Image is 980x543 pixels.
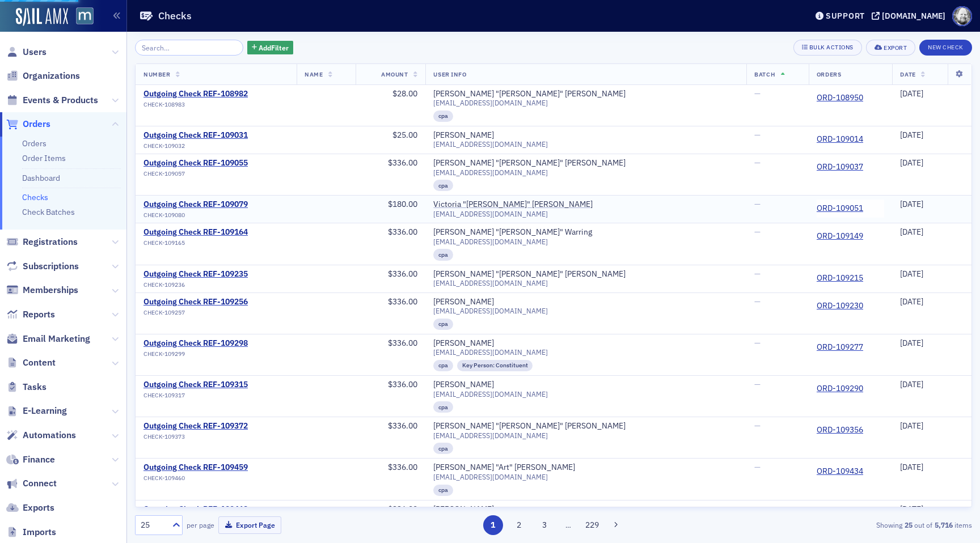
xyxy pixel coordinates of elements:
a: ORD-109290 [817,384,863,394]
a: ORD-109051 [817,203,863,214]
span: — [754,199,761,209]
a: Memberships [6,284,78,296]
a: [PERSON_NAME] "[PERSON_NAME]" Warring [433,227,592,237]
div: [DOMAIN_NAME] [882,11,945,21]
img: SailAMX [76,7,94,25]
span: Events & Products [23,94,98,107]
a: SailAMX [16,8,68,26]
a: Content [6,357,56,369]
a: Exports [6,502,54,514]
div: Outgoing Check REF-109031 [143,130,248,141]
div: Support [826,11,865,21]
a: Outgoing Check REF-109164 [143,227,248,237]
a: Outgoing Check REF-109079 [143,200,248,210]
button: [DOMAIN_NAME] [872,12,949,20]
div: Outgoing Check REF-109298 [143,338,248,349]
span: User Info [433,70,466,78]
span: [DATE] [900,269,923,279]
span: Exports [23,502,54,514]
span: Finance [23,453,55,466]
a: Victoria "[PERSON_NAME]" [PERSON_NAME] [433,200,593,210]
div: cpa [433,249,453,260]
a: Reports [6,308,55,321]
a: [PERSON_NAME] [433,338,494,349]
a: Outgoing Check REF-108982 [143,89,248,99]
span: $25.00 [392,130,417,140]
button: AddFilter [247,41,294,55]
a: [PERSON_NAME] "Art" [PERSON_NAME] [433,463,575,473]
span: Memberships [23,284,78,296]
div: Outgoing Check REF-109055 [143,158,248,168]
span: — [754,338,761,348]
a: [PERSON_NAME] "[PERSON_NAME]" [PERSON_NAME] [433,421,626,431]
a: Dashboard [22,173,60,183]
span: [DATE] [900,199,923,209]
span: E-Learning [23,405,67,417]
a: ORD-109215 [817,273,863,283]
span: $180.00 [388,199,417,209]
span: CHECK-109299 [143,350,185,358]
span: Organizations [23,70,80,82]
div: Bulk Actions [809,44,854,50]
a: [PERSON_NAME] "[PERSON_NAME]" [PERSON_NAME] [433,89,626,99]
span: [EMAIL_ADDRESS][DOMAIN_NAME] [433,279,548,287]
span: [EMAIL_ADDRESS][DOMAIN_NAME] [433,348,548,357]
span: [EMAIL_ADDRESS][DOMAIN_NAME] [433,99,548,107]
span: [EMAIL_ADDRESS][DOMAIN_NAME] [433,390,548,398]
span: Orders [817,70,841,78]
a: Connect [6,477,57,490]
span: Amount [381,70,408,78]
span: — [754,504,761,514]
a: Outgoing Check REF-109256 [143,297,248,307]
span: $336.00 [388,421,417,431]
a: [PERSON_NAME] [433,380,494,390]
span: [DATE] [900,88,923,99]
a: Tasks [6,381,47,393]
button: Bulk Actions [793,40,862,56]
span: — [754,421,761,431]
span: $336.00 [388,462,417,472]
span: [DATE] [900,379,923,389]
button: New Check [919,40,972,56]
div: [PERSON_NAME] [433,130,494,141]
span: Add Filter [259,43,289,53]
a: [PERSON_NAME] [433,297,494,307]
span: $28.00 [392,88,417,99]
span: Imports [23,526,56,538]
span: $336.00 [388,227,417,237]
span: Content [23,357,56,369]
a: Events & Products [6,94,98,107]
span: [EMAIL_ADDRESS][DOMAIN_NAME] [433,237,548,246]
span: Subscriptions [23,260,79,273]
span: $336.00 [388,269,417,279]
div: Outgoing Check REF-109459 [143,463,248,473]
span: CHECK-109165 [143,239,185,247]
button: 2 [509,515,529,535]
a: ORD-109277 [817,342,863,353]
a: ORD-109037 [817,162,863,172]
div: Outgoing Check REF-109235 [143,269,248,279]
span: $336.00 [388,296,417,307]
h1: Checks [158,9,192,23]
a: E-Learning [6,405,67,417]
div: cpa [433,180,453,191]
span: Automations [23,429,76,442]
a: [PERSON_NAME] "[PERSON_NAME]" [PERSON_NAME] [433,269,626,279]
button: Export [866,40,915,56]
a: ORD-109356 [817,425,863,435]
a: Automations [6,429,76,442]
span: Connect [23,477,57,490]
span: $336.00 [388,338,417,348]
span: [DATE] [900,227,923,237]
a: View Homepage [68,7,94,27]
a: Organizations [6,70,80,82]
a: Imports [6,526,56,538]
a: ORD-109230 [817,301,863,311]
span: [EMAIL_ADDRESS][DOMAIN_NAME] [433,473,548,481]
